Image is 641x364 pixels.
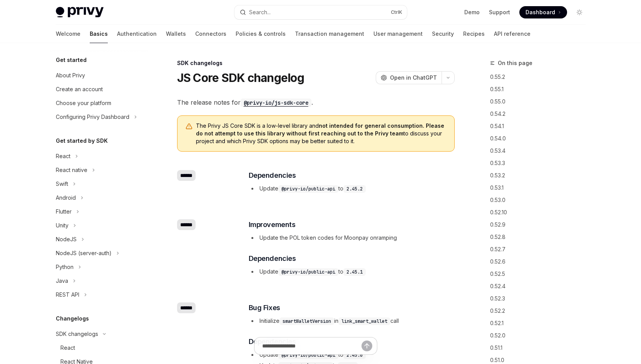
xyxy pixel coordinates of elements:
[56,314,89,323] h5: Changelogs
[249,316,454,326] li: Initialize in call
[390,74,437,82] span: Open in ChatGPT
[117,25,157,43] a: Authentication
[490,280,592,292] a: 0.52.4
[56,165,87,175] div: React native
[490,342,592,354] a: 0.51.1
[295,25,364,43] a: Transaction management
[343,268,366,276] code: 2.45.1
[490,231,592,243] a: 0.52.8
[56,152,70,161] div: React
[278,185,338,193] code: @privy-io/public-api
[490,157,592,169] a: 0.53.3
[490,255,592,268] a: 0.52.6
[56,55,87,65] h5: Get started
[241,99,311,107] code: @privy-io/js-sdk-core
[56,112,129,122] div: Configuring Privy Dashboard
[56,193,76,202] div: Android
[50,82,148,96] a: Create an account
[166,25,186,43] a: Wallets
[278,268,338,276] code: @privy-io/public-api
[56,71,85,80] div: About Privy
[196,122,447,145] span: The Privy JS Core SDK is a low-level library and to discuss your project and which Privy SDK opti...
[90,25,108,43] a: Basics
[490,317,592,329] a: 0.52.1
[490,145,592,157] a: 0.53.4
[56,25,80,43] a: Welcome
[236,25,286,43] a: Policies & controls
[573,6,586,18] button: Toggle dark mode
[490,219,592,231] a: 0.52.9
[490,120,592,132] a: 0.54.1
[56,207,72,216] div: Flutter
[490,71,592,83] a: 0.55.2
[249,267,454,276] li: Update to
[241,99,311,106] a: @privy-io/js-sdk-core
[50,341,148,355] a: React
[185,123,193,130] svg: Warning
[56,262,74,272] div: Python
[56,235,77,244] div: NodeJS
[490,169,592,182] a: 0.53.2
[177,59,455,67] div: SDK changelogs
[490,182,592,194] a: 0.53.1
[196,122,444,137] strong: not intended for general consumption. Please do not attempt to use this library without first rea...
[343,185,366,193] code: 2.45.2
[249,184,454,193] li: Update to
[56,276,68,286] div: Java
[463,25,485,43] a: Recipes
[362,341,372,351] button: Send message
[56,136,108,145] h5: Get started by SDK
[526,8,555,16] span: Dashboard
[56,179,68,189] div: Swift
[490,206,592,219] a: 0.52.10
[338,317,390,325] code: link_smart_wallet
[498,58,532,68] span: On this page
[279,317,334,325] code: smartWalletVersion
[50,68,148,82] a: About Privy
[490,108,592,120] a: 0.54.2
[249,233,454,242] li: Update the POL token codes for Moonpay onramping
[490,83,592,95] a: 0.55.1
[490,194,592,206] a: 0.53.0
[60,343,75,352] div: React
[490,329,592,342] a: 0.52.0
[490,268,592,280] a: 0.52.5
[490,243,592,255] a: 0.52.7
[249,253,296,264] span: Dependencies
[177,71,304,85] h1: JS Core SDK changelog
[490,292,592,305] a: 0.52.3
[249,302,280,313] span: Bug Fixes
[489,8,510,16] a: Support
[464,8,480,16] a: Demo
[56,221,69,230] div: Unity
[56,7,104,18] img: light logo
[56,329,98,339] div: SDK changelogs
[50,96,148,110] a: Choose your platform
[177,97,455,108] span: The release notes for .
[519,6,567,18] a: Dashboard
[249,8,271,17] div: Search...
[373,25,423,43] a: User management
[432,25,454,43] a: Security
[249,219,296,230] span: Improvements
[234,5,407,19] button: Search...CtrlK
[490,95,592,108] a: 0.55.0
[391,9,402,15] span: Ctrl K
[195,25,226,43] a: Connectors
[56,99,111,108] div: Choose your platform
[490,132,592,145] a: 0.54.0
[494,25,531,43] a: API reference
[490,305,592,317] a: 0.52.2
[56,290,79,299] div: REST API
[249,170,296,181] span: Dependencies
[56,85,103,94] div: Create an account
[56,249,112,258] div: NodeJS (server-auth)
[376,71,442,84] button: Open in ChatGPT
